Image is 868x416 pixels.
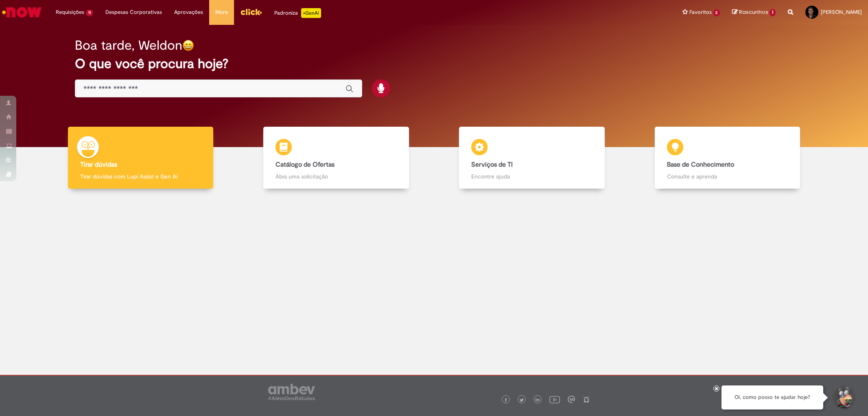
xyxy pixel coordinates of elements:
[770,9,776,16] span: 1
[268,384,315,400] img: logo_footer_ambev_rotulo_gray.png
[1,4,43,20] img: ServiceNow
[56,8,84,16] span: Requisições
[583,396,590,403] img: logo_footer_naosei.png
[240,6,262,18] img: click_logo_yellow_360x200.png
[739,8,768,16] span: Rascunhos
[471,161,513,169] b: Serviços de TI
[504,398,508,402] img: logo_footer_facebook.png
[722,385,823,409] div: Oi, como posso te ajudar hoje?
[80,172,201,180] p: Tirar dúvidas com Lupi Assist e Gen Ai
[732,9,776,16] a: Rascunhos
[238,127,434,189] a: Catálogo de Ofertas Abra uma solicitação
[215,8,228,16] span: More
[75,38,182,53] h2: Boa tarde, Weldon
[86,9,93,16] span: 11
[75,57,793,71] h2: O que você procura hoje?
[43,127,238,189] a: Tirar dúvidas Tirar dúvidas com Lupi Assist e Gen Ai
[630,127,825,189] a: Base de Conhecimento Consulte e aprenda
[549,394,560,405] img: logo_footer_youtube.png
[174,8,203,16] span: Aprovações
[667,172,788,180] p: Consulte e aprenda
[182,40,194,51] img: happy-face.png
[568,396,575,403] img: logo_footer_workplace.png
[821,9,862,15] span: [PERSON_NAME]
[713,9,720,16] span: 2
[831,385,856,410] button: Iniciar Conversa de Suporte
[105,8,162,16] span: Despesas Corporativas
[274,8,321,18] div: Padroniza
[275,172,396,180] p: Abra uma solicitação
[667,161,734,169] b: Base de Conhecimento
[520,398,524,402] img: logo_footer_twitter.png
[689,8,712,16] span: Favoritos
[301,8,321,18] p: +GenAi
[80,161,117,169] b: Tirar dúvidas
[471,172,592,180] p: Encontre ajuda
[536,398,540,403] img: logo_footer_linkedin.png
[434,127,630,189] a: Serviços de TI Encontre ajuda
[275,161,335,169] b: Catálogo de Ofertas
